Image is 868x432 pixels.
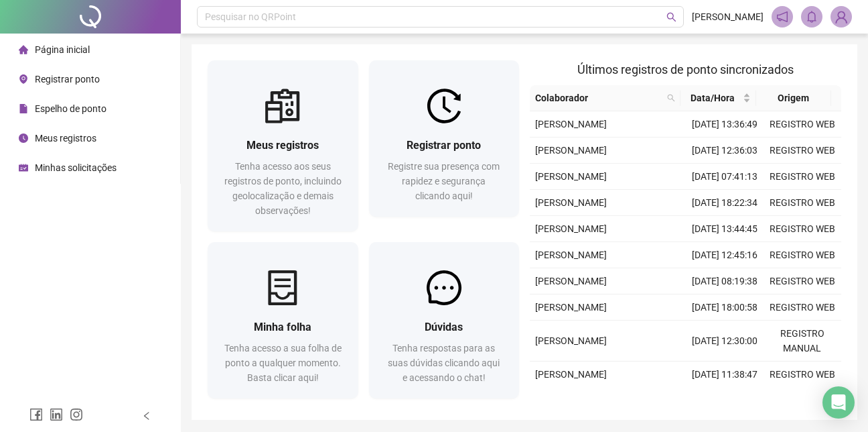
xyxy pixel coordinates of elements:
a: DúvidasTenha respostas para as suas dúvidas clicando aqui e acessando o chat! [369,242,520,398]
td: REGISTRO WEB [764,111,841,138]
span: Meus registros [35,133,96,144]
td: [DATE] 12:45:16 [686,242,764,268]
a: Registrar pontoRegistre sua presença com rapidez e segurança clicando aqui! [369,60,520,217]
span: [PERSON_NAME] [535,335,607,346]
td: REGISTRO WEB [764,268,841,294]
span: Registrar ponto [35,74,100,85]
td: REGISTRO WEB [764,164,841,190]
span: Espelho de ponto [35,103,106,114]
td: [DATE] 12:30:00 [686,321,764,362]
span: Tenha acesso aos seus registros de ponto, incluindo geolocalização e demais observações! [224,161,342,216]
span: Meus registros [246,139,319,152]
span: [PERSON_NAME] [535,302,607,313]
span: Registre sua presença com rapidez e segurança clicando aqui! [388,161,500,201]
span: [PERSON_NAME] [535,223,607,234]
span: clock-circle [19,133,28,143]
span: instagram [70,408,83,421]
td: [DATE] 13:44:45 [686,216,764,242]
span: Registrar ponto [407,139,481,152]
div: Open Intercom Messenger [822,386,855,419]
span: search [666,12,676,22]
span: Dúvidas [425,321,463,333]
span: notification [776,11,788,23]
span: [PERSON_NAME] [535,369,607,380]
span: [PERSON_NAME] [535,250,607,260]
td: [DATE] 18:00:58 [686,294,764,321]
span: home [19,45,28,54]
th: Origem [756,85,832,111]
td: REGISTRO WEB [764,190,841,216]
td: [DATE] 11:38:47 [686,362,764,388]
td: [DATE] 18:22:34 [686,190,764,216]
span: [PERSON_NAME] [535,145,607,156]
span: linkedin [50,408,63,421]
span: Página inicial [35,44,90,55]
span: Últimos registros de ponto sincronizados [577,62,794,76]
span: [PERSON_NAME] [535,171,607,182]
span: facebook [29,408,43,421]
td: [DATE] 07:41:13 [686,164,764,190]
td: REGISTRO WEB [764,362,841,388]
th: Data/Hora [680,85,756,111]
span: [PERSON_NAME] [535,197,607,208]
a: Meus registrosTenha acesso aos seus registros de ponto, incluindo geolocalização e demais observa... [208,60,358,231]
td: [DATE] 12:36:03 [686,138,764,164]
a: Minha folhaTenha acesso a sua folha de ponto a qualquer momento. Basta clicar aqui! [208,242,358,398]
span: bell [806,11,818,23]
span: Colaborador [535,91,662,105]
span: Data/Hora [686,91,740,105]
td: REGISTRO WEB [764,216,841,242]
span: Minha folha [254,321,311,333]
td: REGISTRO WEB [764,242,841,268]
span: Minhas solicitações [35,162,117,173]
span: search [664,88,678,108]
span: search [667,94,675,102]
td: REGISTRO WEB [764,138,841,164]
span: file [19,104,28,113]
span: environment [19,74,28,84]
td: [DATE] 08:19:38 [686,268,764,294]
span: left [142,411,151,421]
td: REGISTRO WEB [764,294,841,321]
span: [PERSON_NAME] [535,119,607,129]
span: Tenha acesso a sua folha de ponto a qualquer momento. Basta clicar aqui! [224,343,342,383]
img: 93981 [831,7,851,27]
td: [DATE] 13:36:49 [686,111,764,138]
span: schedule [19,163,28,172]
span: Tenha respostas para as suas dúvidas clicando aqui e acessando o chat! [388,343,500,383]
td: REGISTRO MANUAL [764,321,841,362]
span: [PERSON_NAME] [535,276,607,286]
span: [PERSON_NAME] [692,9,764,24]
